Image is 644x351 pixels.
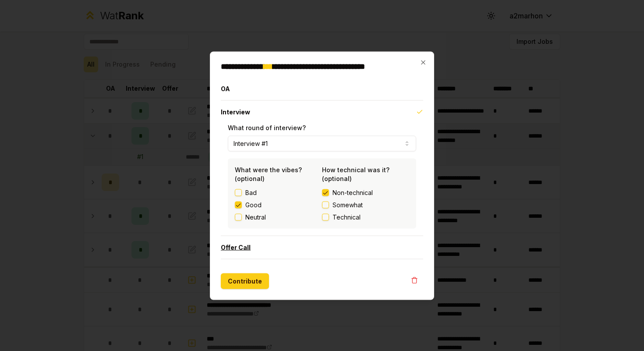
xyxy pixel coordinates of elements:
[333,213,361,221] span: Technical
[245,188,257,197] label: Bad
[221,100,423,123] button: Interview
[333,188,373,197] span: Non-technical
[221,236,423,259] button: Offer Call
[322,189,329,196] button: Non-technical
[333,200,363,209] span: Somewhat
[322,201,329,208] button: Somewhat
[221,273,269,289] button: Contribute
[322,166,389,182] label: How technical was it? (optional)
[228,124,306,131] label: What round of interview?
[221,77,423,100] button: OA
[245,213,266,221] label: Neutral
[322,213,329,220] button: Technical
[235,166,302,182] label: What were the vibes? (optional)
[245,200,262,209] label: Good
[221,123,423,235] div: Interview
